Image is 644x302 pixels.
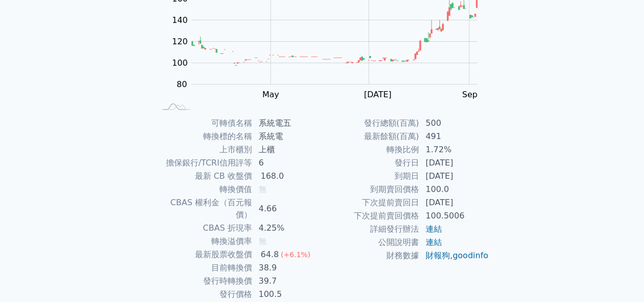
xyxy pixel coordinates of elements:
[155,222,253,235] td: CBAS 折現率
[253,274,322,288] td: 39.7
[253,222,322,235] td: 4.25%
[322,117,419,130] td: 發行總額(百萬)
[259,236,267,246] span: 無
[262,90,279,99] tspan: May
[172,15,188,25] tspan: 140
[419,130,489,143] td: 491
[155,117,253,130] td: 可轉債名稱
[419,170,489,183] td: [DATE]
[419,117,489,130] td: 500
[364,90,391,99] tspan: [DATE]
[322,143,419,156] td: 轉換比例
[281,251,310,259] span: (+6.1%)
[253,196,322,222] td: 4.66
[177,79,187,89] tspan: 80
[322,209,419,223] td: 下次提前賣回價格
[253,143,322,156] td: 上櫃
[419,183,489,196] td: 100.0
[155,183,253,196] td: 轉換價值
[322,236,419,249] td: 公開說明書
[322,170,419,183] td: 到期日
[155,130,253,143] td: 轉換標的名稱
[253,288,322,301] td: 100.5
[253,156,322,170] td: 6
[155,288,253,301] td: 發行價格
[322,249,419,262] td: 財務數據
[155,235,253,248] td: 轉換溢價率
[426,237,442,247] a: 連結
[259,249,281,261] div: 64.8
[155,156,253,170] td: 擔保銀行/TCRI信用評等
[426,224,442,234] a: 連結
[155,261,253,274] td: 目前轉換價
[172,37,188,46] tspan: 120
[462,90,477,99] tspan: Sep
[419,196,489,209] td: [DATE]
[253,117,322,130] td: 系統電五
[322,156,419,170] td: 發行日
[155,248,253,261] td: 最新股票收盤價
[259,184,267,194] span: 無
[155,170,253,183] td: 最新 CB 收盤價
[253,261,322,274] td: 38.9
[155,143,253,156] td: 上市櫃別
[172,58,188,68] tspan: 100
[419,249,489,262] td: ,
[453,251,488,260] a: goodinfo
[259,170,286,182] div: 168.0
[322,183,419,196] td: 到期賣回價格
[426,251,450,260] a: 財報狗
[419,156,489,170] td: [DATE]
[419,143,489,156] td: 1.72%
[322,196,419,209] td: 下次提前賣回日
[322,130,419,143] td: 最新餘額(百萬)
[155,274,253,288] td: 發行時轉換價
[322,223,419,236] td: 詳細發行辦法
[419,209,489,223] td: 100.5006
[155,196,253,222] td: CBAS 權利金（百元報價）
[253,130,322,143] td: 系統電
